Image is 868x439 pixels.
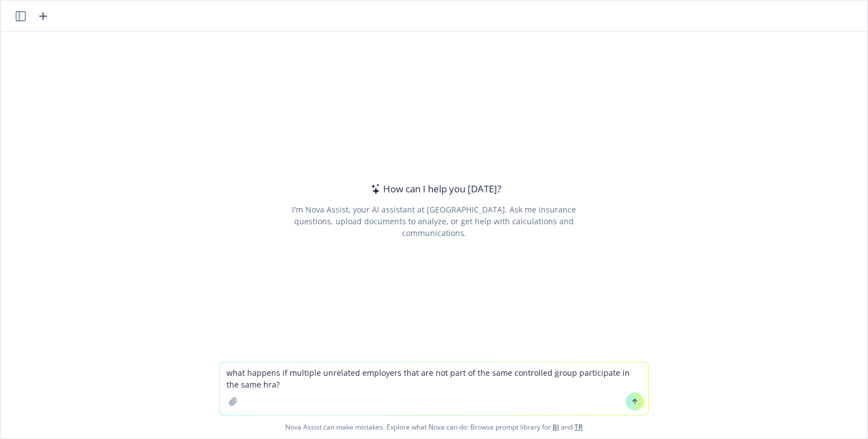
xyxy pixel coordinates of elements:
span: Nova Assist can make mistakes. Explore what Nova can do: Browse prompt library for and [5,416,863,438]
a: TR [574,422,583,432]
textarea: what happens if multiple unrelated employers that are not part of the same controlled group parti... [220,362,648,415]
div: How can I help you [DATE]? [367,182,501,196]
a: BI [553,422,559,432]
div: I'm Nova Assist, your AI assistant at [GEOGRAPHIC_DATA]. Ask me insurance questions, upload docum... [276,204,591,239]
